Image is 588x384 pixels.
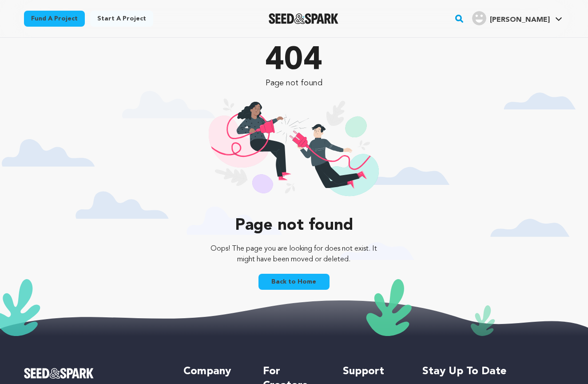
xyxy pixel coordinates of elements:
[490,16,550,24] span: [PERSON_NAME]
[472,11,550,25] div: Gabriel Busaneli S.'s Profile
[204,77,384,89] p: Page not found
[90,11,153,27] a: Start a project
[258,274,330,290] a: Back to Home
[209,98,379,208] img: 404 illustration
[269,13,338,24] img: Seed&Spark Logo Dark Mode
[472,11,486,25] img: user.png
[24,368,94,379] img: Seed&Spark Logo
[204,45,384,77] p: 404
[24,11,85,27] a: Fund a project
[204,244,384,265] p: Oops! The page you are looking for does not exist. It might have been moved or deleted.
[422,364,564,379] h5: Stay up to date
[269,13,338,24] a: Seed&Spark Homepage
[24,368,166,379] a: Seed&Spark Homepage
[204,217,384,235] p: Page not found
[343,364,405,379] h5: Support
[470,9,564,28] span: Gabriel Busaneli S.'s Profile
[183,364,245,379] h5: Company
[470,9,564,25] a: Gabriel Busaneli S.'s Profile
